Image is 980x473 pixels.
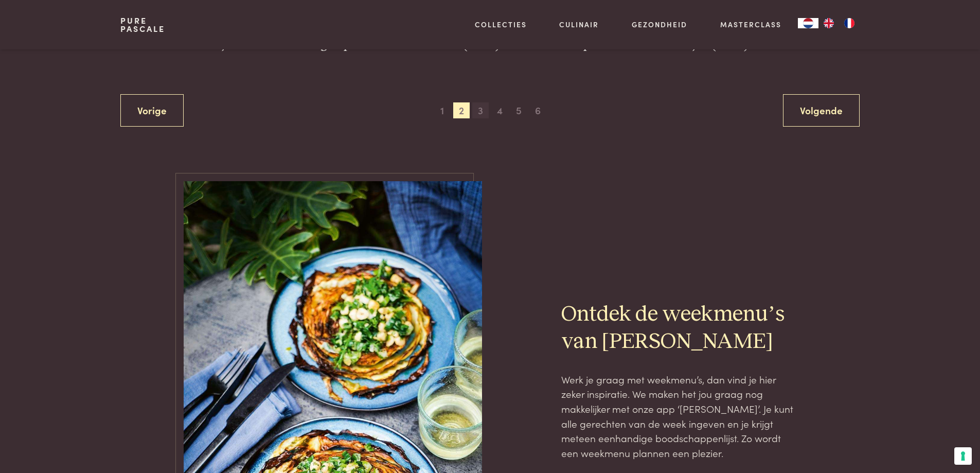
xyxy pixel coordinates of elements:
a: Masterclass [720,19,781,30]
span: 6 [530,102,546,119]
a: Culinair [559,19,599,30]
a: Gezondheid [632,19,687,30]
span: 2 [453,102,470,119]
a: Volgende [783,94,860,127]
h2: Ontdek de weekmenu’s van [PERSON_NAME] [561,301,797,356]
span: 1 [434,102,451,119]
a: FR [839,18,860,28]
a: EN [818,18,839,28]
a: Vorige [120,94,184,127]
a: Collecties [475,19,527,30]
p: Werk je graag met weekmenu’s, dan vind je hier zeker inspiratie. We maken het jou graag nog makke... [561,372,797,461]
span: 5 [510,102,527,119]
span: 3 [472,102,489,119]
span: 4 [491,102,508,119]
aside: Language selected: Nederlands [798,18,860,28]
a: NL [798,18,818,28]
div: Language [798,18,818,28]
a: PurePascale [120,16,165,33]
ul: Language list [818,18,860,28]
button: Uw voorkeuren voor toestemming voor trackingtechnologieën [954,447,972,465]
